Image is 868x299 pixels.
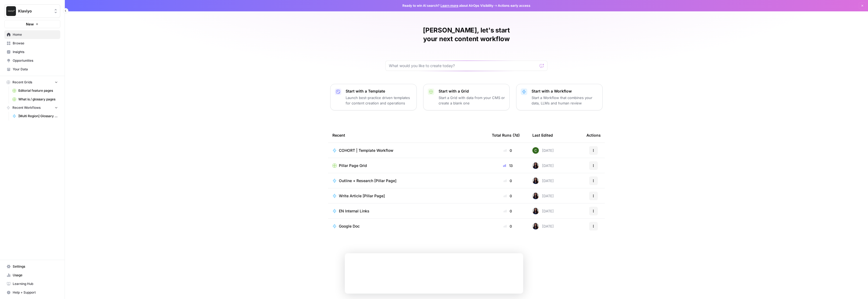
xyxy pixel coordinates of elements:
span: Browse [13,41,58,46]
div: 13 [492,163,524,168]
span: [Multi Region] Glossary Page [18,114,58,119]
div: [DATE] [532,208,554,214]
p: Start a Workflow that combines your data, LLMs and human review [532,95,598,106]
span: Klaviyo [18,8,51,14]
span: Insights [13,50,58,54]
span: Editorial feature pages [18,88,58,93]
div: [DATE] [532,193,554,199]
a: Insights [4,48,60,56]
div: 0 [492,148,524,153]
div: [DATE] [532,162,554,169]
span: COHORT | Template Workflow [339,148,393,153]
button: New [4,20,60,28]
img: rox323kbkgutb4wcij4krxobkpon [532,193,539,199]
span: Help + Support [13,290,58,295]
a: Learning Hub [4,280,60,288]
img: 14qrvic887bnlg6dzgoj39zarp80 [532,147,539,154]
a: Your Data [4,65,60,74]
p: Start with a Workflow [532,88,598,94]
img: rox323kbkgutb4wcij4krxobkpon [532,162,539,169]
a: Settings [4,262,60,271]
span: Opportunities [13,58,58,63]
img: rox323kbkgutb4wcij4krxobkpon [532,178,539,184]
a: COHORT | Template Workflow [332,148,483,153]
p: Start a Grid with data from your CMS or create a blank one [439,95,505,106]
p: Launch best-practice driven templates for content creation and operations [346,95,412,106]
img: rox323kbkgutb4wcij4krxobkpon [532,223,539,229]
div: 0 [492,208,524,214]
span: Pillar Page Grid [339,163,367,168]
span: Recent Workflows [12,105,41,110]
p: Start with a Template [346,88,412,94]
button: Start with a TemplateLaunch best-practice driven templates for content creation and operations [330,84,417,110]
a: Learn more [440,4,458,8]
button: Workspace: Klaviyo [4,4,60,18]
iframe: Survey from AirOps [345,253,523,294]
span: EN Internal Links [339,208,369,214]
span: Home [13,32,58,37]
a: Opportunities [4,56,60,65]
a: [Multi Region] Glossary Page [10,112,60,120]
button: Recent Grids [4,78,60,86]
button: Start with a WorkflowStart a Workflow that combines your data, LLMs and human review [516,84,603,110]
span: Learning Hub [13,281,58,286]
div: Recent [332,128,483,143]
button: Help + Support [4,288,60,297]
a: EN Internal Links [332,208,483,214]
a: Home [4,30,60,39]
div: Last Edited [532,128,553,143]
span: Outline + Research [Pillar Page] [339,178,396,183]
span: Your Data [13,67,58,72]
a: Outline + Research [Pillar Page] [332,178,483,183]
div: 0 [492,178,524,183]
a: Google Doc [332,224,483,229]
span: Google Doc [339,224,360,229]
div: Actions [586,128,601,143]
h1: [PERSON_NAME], let's start your next content workflow [385,26,547,43]
span: What is / glossary pages [18,97,58,102]
div: [DATE] [532,223,554,229]
p: Start with a Grid [439,88,505,94]
input: What would you like to create today? [389,63,538,68]
span: Recent Grids [12,80,32,85]
span: Usage [13,273,58,278]
a: What is / glossary pages [10,95,60,104]
span: Actions early access [498,3,530,8]
span: Settings [13,264,58,269]
a: Editorial feature pages [10,86,60,95]
div: [DATE] [532,147,554,154]
a: Usage [4,271,60,280]
button: Start with a GridStart a Grid with data from your CMS or create a blank one [423,84,510,110]
span: Ready to win AI search? about AirOps Visibility [402,3,493,8]
img: rox323kbkgutb4wcij4krxobkpon [532,208,539,214]
img: Klaviyo Logo [6,6,16,16]
a: Write Article [Pillar Page] [332,193,483,199]
button: Recent Workflows [4,104,60,112]
span: New [26,21,34,27]
span: Write Article [Pillar Page] [339,193,385,199]
a: Browse [4,39,60,48]
div: [DATE] [532,178,554,184]
div: Total Runs (7d) [492,128,520,143]
div: 0 [492,224,524,229]
a: Pillar Page Grid [332,163,483,168]
div: 0 [492,193,524,199]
